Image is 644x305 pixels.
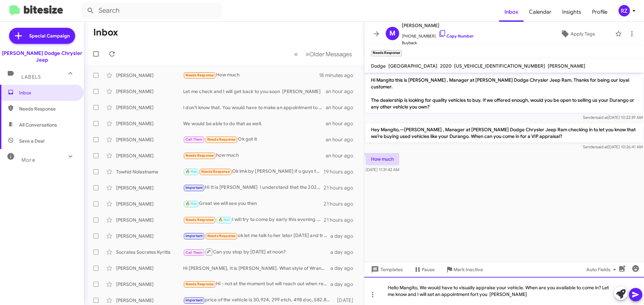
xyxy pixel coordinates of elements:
[306,50,309,58] span: »
[366,74,643,113] p: Hi Mangito this is [PERSON_NAME] , Manager at [PERSON_NAME] Dodge Chrysler Jeep Ram. Thanks for b...
[185,298,203,302] span: Important
[185,218,214,222] span: Needs Response
[302,47,356,61] button: Next
[454,63,545,69] span: [US_VEHICLE_IDENTIFICATION_NUMBER]
[371,63,386,69] span: Dodge
[596,115,608,120] span: said at
[371,50,402,56] small: Needs Response
[324,168,359,175] div: 19 hours ago
[116,104,183,111] div: [PERSON_NAME]
[207,137,236,142] span: Needs Response
[324,201,359,207] div: 21 hours ago
[183,232,330,240] div: ok let me talk to her later [DATE] and try to coordinate, she is an elementary school teacher so ...
[185,73,214,77] span: Needs Response
[116,120,183,127] div: [PERSON_NAME]
[402,21,474,29] span: [PERSON_NAME]
[548,63,585,69] span: [PERSON_NAME]
[408,263,440,276] button: Pause
[587,2,613,22] a: Profile
[581,263,624,276] button: Auto Fields
[116,168,183,175] div: Towhid Nolastname
[116,184,183,191] div: [PERSON_NAME]
[366,124,643,142] p: Hey Mangito,—[PERSON_NAME] , Manager at [PERSON_NAME] Dodge Chrysler Jeep Ram checking in to let ...
[438,33,474,39] a: Copy Number
[571,28,595,40] span: Apply Tags
[596,144,608,149] span: said at
[364,263,408,276] button: Templates
[9,28,75,44] a: Special Campaign
[218,218,230,222] span: 🔥 Hot
[583,144,643,149] span: Sender [DATE] 10:26:41 AM
[309,51,352,58] span: Older Messages
[294,50,298,58] span: «
[613,5,637,16] button: RZ
[116,265,183,272] div: [PERSON_NAME]
[116,136,183,143] div: [PERSON_NAME]
[183,168,324,175] div: Ok lmk by [PERSON_NAME] if u guys trying to let it go. I have to make decision by [PERSON_NAME]
[326,120,359,127] div: an hour ago
[183,184,324,192] div: Hi It is [PERSON_NAME] I understand that the 2026 Grand Cherokee release is some time in the firs...
[586,263,619,276] span: Auto Fields
[366,167,399,172] span: [DATE] 11:31:42 AM
[21,157,35,163] span: More
[319,72,359,79] div: 18 minutes ago
[185,282,214,286] span: Needs Response
[116,233,183,239] div: [PERSON_NAME]
[290,47,356,61] nav: Page navigation example
[326,152,359,159] div: an hour ago
[422,263,435,276] span: Pause
[388,63,437,69] span: [GEOGRAPHIC_DATA]
[330,233,359,239] div: a day ago
[185,234,203,238] span: Important
[19,89,76,96] span: Inbox
[185,202,197,206] span: 🔥 Hot
[19,138,44,144] span: Save a Deal
[183,152,326,159] div: how much
[543,28,612,40] button: Apply Tags
[116,72,183,79] div: [PERSON_NAME]
[183,104,326,111] div: I don't know that. You would have to make an appointment to have nyoir vehicle appraised. Let me ...
[453,263,483,276] span: Mark Inactive
[326,104,359,111] div: an hour ago
[326,136,359,143] div: an hour ago
[116,217,183,223] div: [PERSON_NAME]
[19,105,76,112] span: Needs Response
[324,217,359,223] div: 21 hours ago
[93,27,118,38] h1: Inbox
[116,297,183,304] div: [PERSON_NAME]
[583,115,643,120] span: Sender [DATE] 10:22:39 AM
[183,88,326,95] div: Let me check and I will get back to you soon [PERSON_NAME]
[116,201,183,207] div: [PERSON_NAME]
[116,88,183,95] div: [PERSON_NAME]
[183,120,326,127] div: We would be able to do that as well.
[366,153,399,165] p: How much
[116,281,183,288] div: [PERSON_NAME]
[21,74,41,80] span: Labels
[207,234,236,238] span: Needs Response
[364,277,644,305] div: Hello Mangito, We would have to visually appraise your vehicle. When are you available to come in...
[402,40,474,46] span: Buyback
[524,2,557,22] a: Calendar
[557,2,587,22] a: Insights
[334,297,359,304] div: [DATE]
[389,28,395,39] span: M
[185,185,203,190] span: Important
[370,263,403,276] span: Templates
[183,71,319,79] div: How much
[81,3,222,19] input: Search
[440,63,451,69] span: 2020
[330,281,359,288] div: a day ago
[499,2,524,22] a: Inbox
[440,263,488,276] button: Mark Inactive
[183,265,330,272] div: Hi [PERSON_NAME], It is [PERSON_NAME]. What style of Wrangler are you looking for?
[116,249,183,255] div: Socrates Socrates Kyritis
[183,200,324,208] div: Great we will see you then
[183,248,330,256] div: Can you stop by [DATE] at noon?
[185,137,203,142] span: Call Them
[183,280,330,288] div: Hi - not at the moment but will reach out when ready Thanks
[29,32,70,39] span: Special Campaign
